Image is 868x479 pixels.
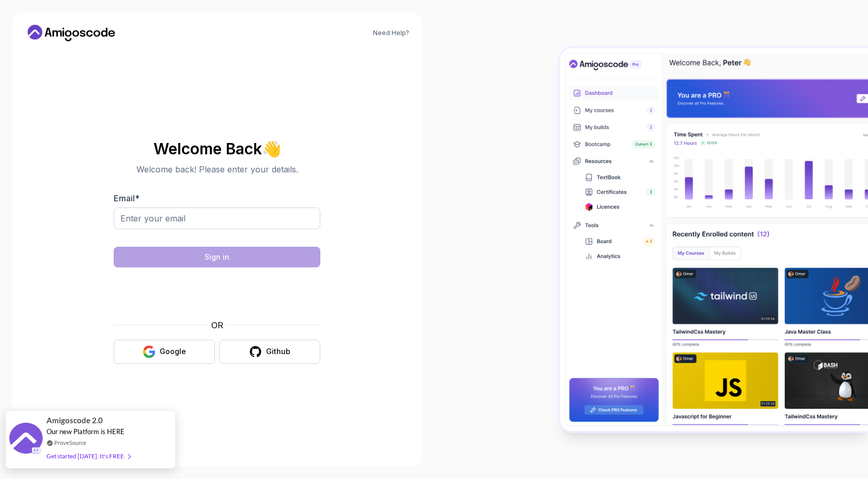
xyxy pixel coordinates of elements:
iframe: Widget contenant une case à cocher pour le défi de sécurité hCaptcha [139,274,295,313]
div: Github [266,346,290,357]
button: Github [219,340,320,364]
input: Enter your email [114,207,320,229]
span: Our new Platform is HERE [47,427,125,436]
p: Welcome back! Please enter your details. [114,163,320,175]
label: Email * [114,193,139,203]
img: provesource social proof notification image [9,423,43,456]
div: Google [160,346,186,357]
a: Home link [25,25,118,41]
a: Need Help? [373,29,409,37]
div: Get started [DATE]. It's FREE [47,450,130,462]
div: Sign in [205,252,229,262]
p: OR [211,319,223,331]
button: Google [114,340,215,364]
a: ProveSource [54,438,86,447]
button: Sign in [114,247,320,267]
span: Amigoscode 2.0 [47,414,103,426]
span: 👋 [261,139,283,158]
img: Amigoscode Dashboard [560,48,868,431]
h2: Welcome Back [114,140,320,157]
